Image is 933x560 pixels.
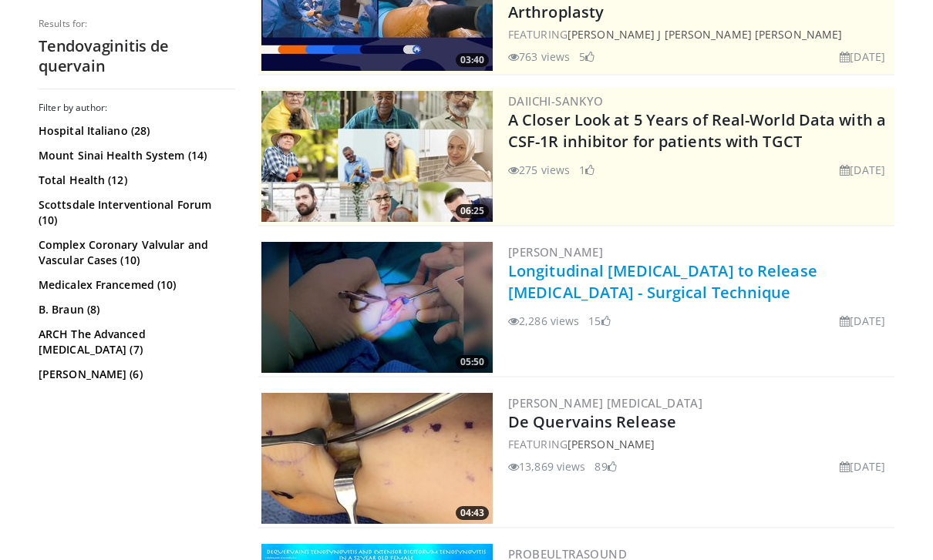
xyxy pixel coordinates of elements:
a: A Closer Look at 5 Years of Real-World Data with a CSF-1R inhibitor for patients with TGCT [508,109,886,152]
div: FEATURING [508,26,891,42]
h2: Tendovaginitis de quervain [39,36,235,76]
div: FEATURING [508,436,891,452]
li: 763 views [508,49,570,65]
li: 13,869 views [508,458,585,474]
span: 03:40 [456,53,489,67]
li: [DATE] [840,49,885,65]
a: Medicalex Francemed (10) [39,277,231,293]
a: [PERSON_NAME] (6) [39,367,231,382]
li: 15 [588,313,610,329]
img: 93c22cae-14d1-47f0-9e4a-a244e824b022.png.300x170_q85_crop-smart_upscale.jpg [261,91,493,222]
li: 1 [579,162,594,178]
span: 05:50 [456,355,489,369]
a: Complex Coronary Valvular and Vascular Cases (10) [39,237,231,268]
a: [PERSON_NAME] [568,437,655,451]
img: fcbb7653-638d-491d-ab91-ceb02087afd5.300x170_q85_crop-smart_upscale.jpg [261,393,493,524]
span: 06:25 [456,204,489,218]
a: ARCH The Advanced [MEDICAL_DATA] (7) [39,327,231,357]
a: B. Braun (8) [39,302,231,317]
a: 04:43 [261,393,493,524]
a: Mount Sinai Health System (14) [39,148,231,163]
li: [DATE] [840,458,885,474]
h3: Filter by author: [39,102,235,114]
a: Daiichi-Sankyo [508,93,604,109]
li: 89 [594,458,616,474]
a: Total Health (12) [39,173,231,188]
span: 04:43 [456,506,489,520]
a: [PERSON_NAME] J [PERSON_NAME] [PERSON_NAME] [568,27,842,42]
li: [DATE] [840,313,885,329]
a: Scottsdale Interventional Forum (10) [39,197,231,228]
p: Results for: [39,18,235,30]
a: 06:25 [261,91,493,222]
a: 05:50 [261,242,493,373]
li: 275 views [508,162,570,178]
img: 1ac467b4-4a0b-414c-beed-50aa765bec86.300x170_q85_crop-smart_upscale.jpg [261,242,493,373]
a: Hospital Italiano (28) [39,123,231,139]
a: [PERSON_NAME] [MEDICAL_DATA] [508,395,702,411]
a: Longitudinal [MEDICAL_DATA] to Release [MEDICAL_DATA] - Surgical Technique [508,260,817,303]
a: [PERSON_NAME] [508,244,603,260]
li: 2,286 views [508,313,579,329]
a: De Quervains Release [508,411,676,432]
li: 5 [579,49,594,65]
li: [DATE] [840,162,885,178]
